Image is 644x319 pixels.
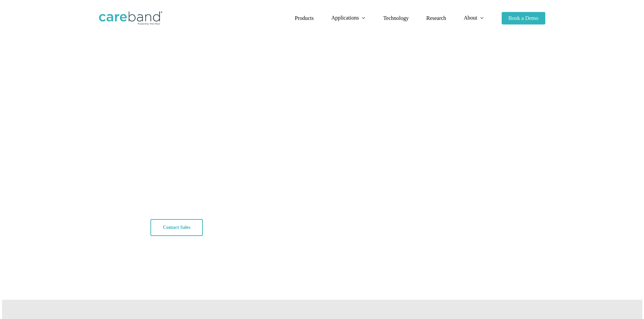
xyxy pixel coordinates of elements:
[383,16,409,21] a: Technology
[426,16,446,21] a: Research
[464,15,484,21] a: About
[508,15,539,21] span: Book a Demo
[502,16,545,21] a: Book a Demo
[331,15,366,21] a: Applications
[295,16,314,21] a: Products
[331,15,359,21] span: Applications
[163,224,190,231] span: Contact Sales
[99,11,162,25] img: CareBand
[464,15,477,21] span: About
[150,219,203,236] a: Contact Sales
